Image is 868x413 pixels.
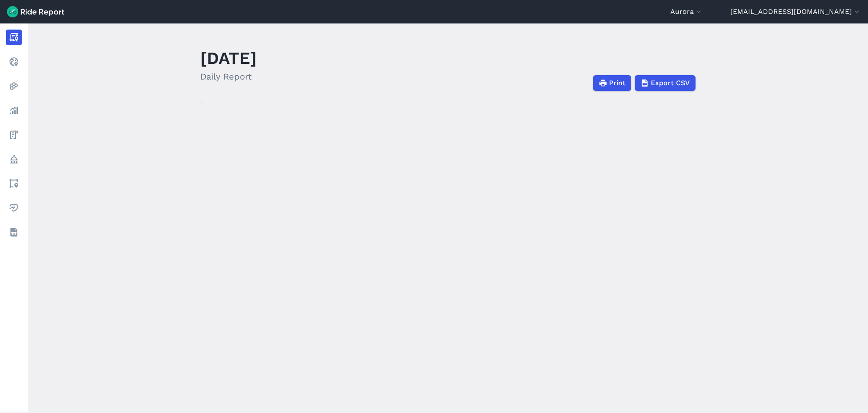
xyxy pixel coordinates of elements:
h2: Daily Report [200,70,257,83]
h1: [DATE] [200,46,257,70]
button: Print [593,75,631,91]
button: [EMAIL_ADDRESS][DOMAIN_NAME] [730,7,861,17]
span: Print [609,78,626,88]
a: Datasets [6,224,22,240]
a: Realtime [6,54,22,70]
a: Fees [6,127,22,143]
a: Policy [6,151,22,167]
span: Export CSV [651,78,690,88]
button: Aurora [670,7,703,17]
a: Areas [6,176,22,191]
img: Ride Report [7,6,64,17]
a: Analyze [6,103,22,118]
button: Export CSV [635,75,696,91]
a: Heatmaps [6,78,22,94]
a: Report [6,30,22,45]
a: Health [6,200,22,216]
